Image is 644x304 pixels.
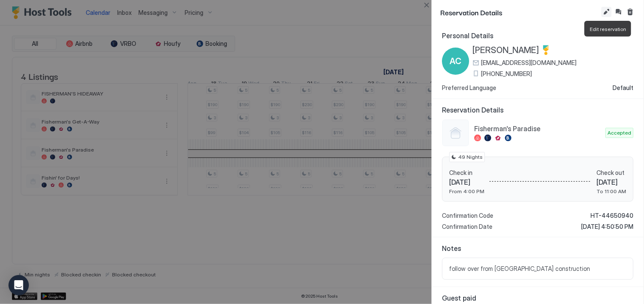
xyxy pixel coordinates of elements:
[442,84,497,92] span: Preferred Language
[450,265,627,273] span: follow over from [GEOGRAPHIC_DATA] construction
[597,169,627,177] span: Check out
[442,223,493,231] span: Confirmation Date
[450,169,485,177] span: Check in
[613,7,624,17] button: Inbox
[450,178,485,186] span: [DATE]
[441,7,600,17] span: Reservation Details
[597,188,627,194] span: To 11:00 AM
[442,106,634,114] span: Reservation Details
[582,223,634,231] span: [DATE] 4:50:50 PM
[8,275,29,296] div: Open Intercom Messenger
[450,55,462,68] span: AC
[591,212,634,220] span: HT-44650940
[597,178,627,186] span: [DATE]
[590,26,626,32] span: Edit reservation
[442,244,634,253] span: Notes
[481,59,577,67] span: [EMAIL_ADDRESS][DOMAIN_NAME]
[613,84,634,92] span: Default
[458,153,483,161] span: 49 Nights
[625,7,636,17] button: Cancel reservation
[475,124,602,133] span: Fisherman's Paradise
[608,129,632,137] span: Accepted
[442,294,634,302] span: Guest paid
[442,212,494,220] span: Confirmation Code
[450,188,485,194] span: From 4:00 PM
[602,7,612,17] button: Edit reservation
[442,31,634,40] span: Personal Details
[481,70,532,78] span: [PHONE_NUMBER]
[473,45,540,56] span: [PERSON_NAME]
